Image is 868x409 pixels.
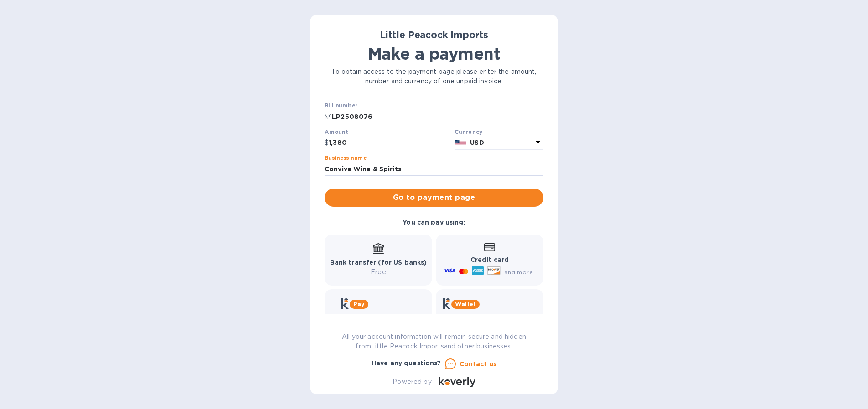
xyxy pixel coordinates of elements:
[353,301,365,307] b: Pay
[325,138,329,148] p: $
[393,377,431,387] p: Powered by
[330,267,427,277] p: Free
[325,44,543,63] h1: Make a payment
[403,219,465,226] b: You can pay using:
[330,259,427,266] b: Bank transfer (for US banks)
[325,112,332,122] p: №
[325,129,348,135] label: Amount
[443,313,536,321] b: Instant transfers via Wallet
[455,301,476,307] b: Wallet
[372,359,441,367] b: Have any questions?
[341,313,416,321] b: Get more time to pay
[470,139,484,146] b: USD
[329,136,451,150] input: 0.00
[460,360,497,368] u: Contact us
[504,269,537,276] span: and more...
[332,192,536,203] span: Go to payment page
[332,110,543,123] input: Enter bill number
[325,189,543,207] button: Go to payment page
[470,256,509,263] b: Credit card
[455,140,467,146] img: USD
[325,332,543,351] p: All your account information will remain secure and hidden from Little Peacock Imports and other ...
[380,29,488,41] b: Little Peacock Imports
[325,67,543,86] p: To obtain access to the payment page please enter the amount, number and currency of one unpaid i...
[325,162,543,176] input: Enter business name
[325,156,367,161] label: Business name
[455,128,483,135] b: Currency
[325,103,357,109] label: Bill number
